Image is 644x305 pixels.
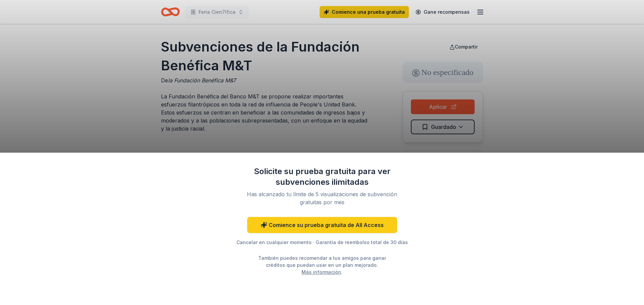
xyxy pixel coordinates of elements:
font: Solicite su prueba gratuita para ver subvenciones ilimitadas [254,166,390,187]
font: Cancelar en cualquier momento · Garantía de reembolso total de 30 días [236,239,408,245]
a: Comience su prueba gratuita de All Access [247,217,397,233]
font: Comience su prueba gratuita de All Access [269,222,384,228]
font: . [341,269,342,275]
font: Has alcanzado tu límite de 5 visualizaciones de subvención gratuitas por mes [247,191,397,206]
a: Más información [302,269,341,276]
font: Más información [302,269,341,275]
font: También puedes recomendar a tus amigos para ganar créditos que puedan usar en un plan mejorado. [258,255,386,268]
